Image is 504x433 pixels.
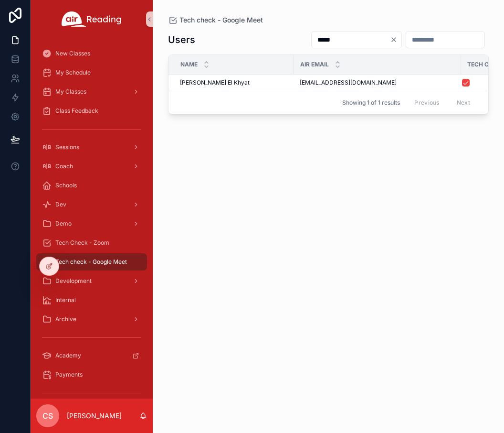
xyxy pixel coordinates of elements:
a: Dev [36,196,147,213]
span: Payments [55,371,83,379]
span: Demo [55,220,72,227]
p: [PERSON_NAME] [67,411,122,421]
span: Coach [55,162,73,170]
a: Schools [36,177,147,194]
a: Payments [36,366,147,383]
a: My Schedule [36,64,147,81]
a: New Classes [36,45,147,62]
a: Internal [36,292,147,309]
span: Sessions [55,143,79,151]
span: Class Feedback [55,107,98,115]
a: Demo [36,215,147,232]
span: Air Email [300,61,329,68]
span: Internal [55,296,76,304]
span: Academy [55,352,81,359]
div: scrollable content [31,38,153,399]
span: CS [42,410,53,422]
span: Schools [55,182,77,189]
span: Development [55,277,92,285]
img: App logo [62,11,122,27]
span: My Schedule [55,69,91,76]
button: Clear [390,36,401,43]
span: Name [180,61,198,68]
span: My Classes [55,88,86,96]
span: Tech check - Google Meet [55,258,127,266]
span: Archive [55,315,76,323]
span: [EMAIL_ADDRESS][DOMAIN_NAME] [300,79,397,87]
span: Tech Check - Zoom [55,239,109,247]
a: Academy [36,347,147,364]
a: Coach [36,158,147,175]
a: My Classes [36,83,147,100]
span: [PERSON_NAME] El Khyat [180,79,250,87]
a: Tech Check - Zoom [36,234,147,251]
a: Development [36,272,147,290]
span: New Classes [55,50,90,57]
a: Tech check - Google Meet [168,15,263,25]
a: Sessions [36,139,147,156]
span: Tech check - Google Meet [179,15,263,25]
a: Tech check - Google Meet [36,253,147,271]
span: Showing 1 of 1 results [342,99,400,107]
a: Class Feedback [36,102,147,119]
a: Archive [36,311,147,328]
h1: Users [168,33,195,46]
span: Dev [55,201,66,208]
